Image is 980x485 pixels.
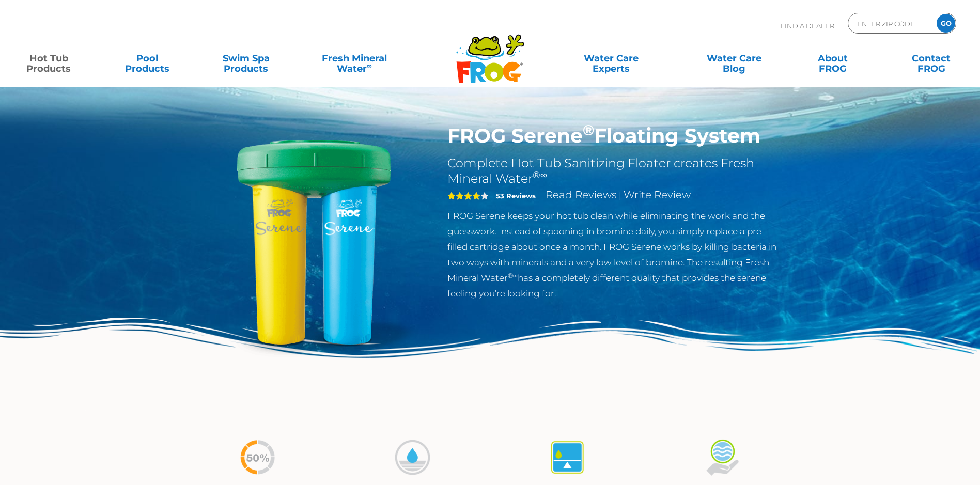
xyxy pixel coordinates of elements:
[447,192,480,200] span: 4
[624,189,691,201] a: Write Review
[306,48,402,69] a: Fresh MineralWater∞
[703,438,742,477] img: icon-soft-feeling
[794,48,871,69] a: AboutFROG
[619,191,621,200] span: |
[695,48,772,69] a: Water CareBlog
[548,438,587,477] img: icon-atease-self-regulates
[781,13,834,39] p: Find A Dealer
[109,48,186,69] a: PoolProducts
[367,61,372,70] sup: ∞
[508,272,518,279] sup: ®∞
[447,208,785,301] p: FROG Serene keeps your hot tub clean while eliminating the work and the guesswork. Instead of spo...
[208,48,285,69] a: Swim SpaProducts
[549,48,674,69] a: Water CareExperts
[533,169,547,181] sup: ®∞
[583,121,594,139] sup: ®
[450,21,530,84] img: Frog Products Logo
[196,124,432,361] img: hot-tub-product-serene-floater.png
[238,438,277,477] img: icon-50percent-less
[546,189,617,201] a: Read Reviews
[10,48,87,69] a: Hot TubProducts
[893,48,970,69] a: ContactFROG
[496,192,536,200] strong: 53 Reviews
[447,124,785,148] h1: FROG Serene Floating System
[447,155,785,186] h2: Complete Hot Tub Sanitizing Floater creates Fresh Mineral Water
[393,438,432,477] img: icon-bromine-disolves
[937,14,955,33] input: GO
